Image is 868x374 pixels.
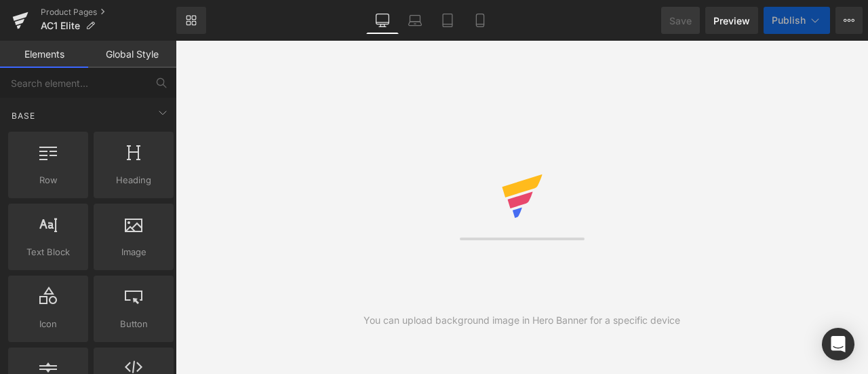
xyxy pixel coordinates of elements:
[713,14,750,28] span: Preview
[835,7,863,34] button: More
[705,7,758,34] a: Preview
[98,173,170,187] span: Heading
[363,313,680,328] div: You can upload background image in Hero Banner for a specific device
[772,15,806,26] span: Publish
[10,109,37,122] span: Base
[98,317,170,331] span: Button
[464,7,496,34] a: Mobile
[88,41,176,68] a: Global Style
[41,7,176,18] a: Product Pages
[399,7,431,34] a: Laptop
[431,7,464,34] a: Tablet
[764,7,830,34] button: Publish
[12,317,84,331] span: Icon
[12,173,84,187] span: Row
[176,7,206,34] a: New Library
[669,14,692,28] span: Save
[822,328,854,360] div: Open Intercom Messenger
[98,245,170,259] span: Image
[12,245,84,259] span: Text Block
[366,7,399,34] a: Desktop
[41,20,80,31] span: AC1 Elite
